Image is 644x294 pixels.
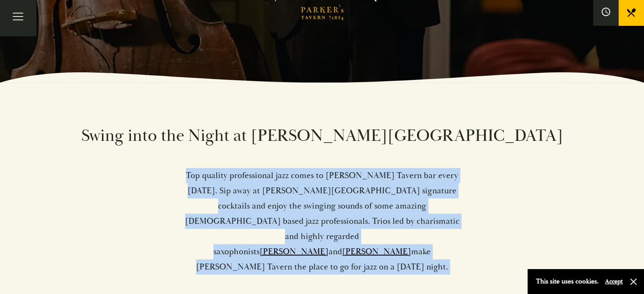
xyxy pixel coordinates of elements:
p: Top quality professional jazz comes to [PERSON_NAME] Tavern bar every [DATE]. Sip away at [PERSON... [184,168,461,275]
button: Accept [605,278,623,286]
a: [PERSON_NAME] [260,246,329,257]
h2: Swing into the Night at [PERSON_NAME][GEOGRAPHIC_DATA] [81,125,564,147]
a: [PERSON_NAME] [342,246,411,257]
p: This site uses cookies. [536,275,599,288]
button: Close and accept [629,278,638,286]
